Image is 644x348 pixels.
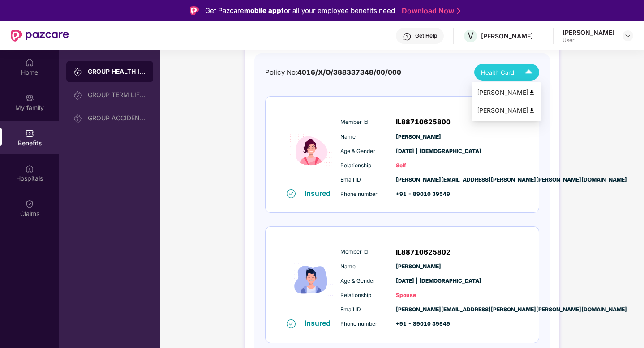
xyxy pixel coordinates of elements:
[385,189,387,199] span: :
[73,114,82,123] img: svg+xml;base64,PHN2ZyB3aWR0aD0iMjAiIGhlaWdodD0iMjAiIHZpZXdCb3g9IjAgMCAyMCAyMCIgZmlsbD0ibm9uZSIgeG...
[403,32,412,41] img: svg+xml;base64,PHN2ZyBpZD0iSGVscC0zMngzMiIgeG1sbnM9Imh0dHA6Ly93d3cudzMub3JnLzIwMDAvc3ZnIiB3aWR0aD...
[385,175,387,185] span: :
[521,64,537,80] img: Icuh8uwCUCF+XjCZyLQsAKiDCM9HiE6CMYmKQaPGkZKaA32CAAACiQcFBJY0IsAAAAASUVORK5CYII=
[73,91,82,100] img: svg+xml;base64,PHN2ZyB3aWR0aD0iMjAiIGhlaWdodD0iMjAiIHZpZXdCb3g9IjAgMCAyMCAyMCIgZmlsbD0ibm9uZSIgeG...
[305,318,336,327] div: Insured
[190,6,199,15] img: Logo
[287,319,296,328] img: svg+xml;base64,PHN2ZyB4bWxucz0iaHR0cDovL3d3dy53My5vcmcvMjAwMC9zdmciIHdpZHRoPSIxNiIgaGVpZ2h0PSIxNi...
[385,262,387,272] span: :
[385,276,387,286] span: :
[385,146,387,156] span: :
[244,6,281,15] strong: mobile app
[481,32,544,40] div: [PERSON_NAME] SERVICES INDIA PVT LTD
[477,106,535,115] div: [PERSON_NAME]
[340,248,385,256] span: Member Id
[297,68,401,76] span: 4016/X/O/388337348/00/000
[25,93,34,102] img: svg+xml;base64,PHN2ZyB3aWR0aD0iMjAiIGhlaWdodD0iMjAiIHZpZXdCb3g9IjAgMCAyMCAyMCIgZmlsbD0ibm9uZSIgeG...
[340,263,385,271] span: Name
[340,147,385,156] span: Age & Gender
[88,91,146,98] div: GROUP TERM LIFE INSURANCE
[205,5,395,16] div: Get Pazcare for all your employee benefits need
[396,320,441,328] span: +91 - 89010 39549
[402,6,458,16] a: Download Now
[340,320,385,328] span: Phone number
[73,68,82,76] img: svg+xml;base64,PHN2ZyB3aWR0aD0iMjAiIGhlaWdodD0iMjAiIHZpZXdCb3g9IjAgMCAyMCAyMCIgZmlsbD0ibm9uZSIgeG...
[88,67,146,76] div: GROUP HEALTH INSURANCE
[385,132,387,142] span: :
[340,118,385,127] span: Member Id
[468,30,474,41] span: V
[385,319,387,329] span: :
[385,305,387,315] span: :
[562,28,614,37] div: [PERSON_NAME]
[396,291,441,300] span: Spouse
[477,88,535,98] div: [PERSON_NAME]
[25,129,34,138] img: svg+xml;base64,PHN2ZyBpZD0iQmVuZWZpdHMiIHhtbG5zPSJodHRwOi8vd3d3LnczLm9yZy8yMDAwL3N2ZyIgd2lkdGg9Ij...
[11,30,69,42] img: New Pazcare Logo
[340,133,385,141] span: Name
[385,161,387,170] span: :
[562,37,614,44] div: User
[340,291,385,300] span: Relationship
[528,107,535,114] img: svg+xml;base64,PHN2ZyB4bWxucz0iaHR0cDovL3d3dy53My5vcmcvMjAwMC9zdmciIHdpZHRoPSI0OCIgaGVpZ2h0PSI0OC...
[340,190,385,199] span: Phone number
[415,32,437,39] div: Get Help
[25,58,34,67] img: svg+xml;base64,PHN2ZyBpZD0iSG9tZSIgeG1sbnM9Imh0dHA6Ly93d3cudzMub3JnLzIwMDAvc3ZnIiB3aWR0aD0iMjAiIG...
[528,89,535,96] img: svg+xml;base64,PHN2ZyB4bWxucz0iaHR0cDovL3d3dy53My5vcmcvMjAwMC9zdmciIHdpZHRoPSI0OCIgaGVpZ2h0PSI0OC...
[396,176,441,184] span: [PERSON_NAME][EMAIL_ADDRESS][PERSON_NAME][PERSON_NAME][DOMAIN_NAME]
[385,117,387,127] span: :
[284,241,338,318] img: icon
[396,117,451,127] span: IL88710625800
[396,190,441,199] span: +91 - 89010 39549
[25,199,34,208] img: svg+xml;base64,PHN2ZyBpZD0iQ2xhaW0iIHhtbG5zPSJodHRwOi8vd3d3LnczLm9yZy8yMDAwL3N2ZyIgd2lkdGg9IjIwIi...
[474,64,539,81] button: Health Card
[287,189,296,198] img: svg+xml;base64,PHN2ZyB4bWxucz0iaHR0cDovL3d3dy53My5vcmcvMjAwMC9zdmciIHdpZHRoPSIxNiIgaGVpZ2h0PSIxNi...
[396,277,441,285] span: [DATE] | [DEMOGRAPHIC_DATA]
[396,133,441,141] span: [PERSON_NAME]
[385,291,387,301] span: :
[396,147,441,156] span: [DATE] | [DEMOGRAPHIC_DATA]
[340,306,385,314] span: Email ID
[284,111,338,188] img: icon
[457,6,460,16] img: Stroke
[340,176,385,184] span: Email ID
[396,161,441,170] span: Self
[305,189,336,198] div: Insured
[396,263,441,271] span: [PERSON_NAME]
[340,161,385,170] span: Relationship
[481,68,514,77] span: Health Card
[265,67,401,78] div: Policy No:
[396,306,441,314] span: [PERSON_NAME][EMAIL_ADDRESS][PERSON_NAME][PERSON_NAME][DOMAIN_NAME]
[88,115,146,122] div: GROUP ACCIDENTAL INSURANCE
[624,32,631,39] img: svg+xml;base64,PHN2ZyBpZD0iRHJvcGRvd24tMzJ4MzIiIHhtbG5zPSJodHRwOi8vd3d3LnczLm9yZy8yMDAwL3N2ZyIgd2...
[25,164,34,173] img: svg+xml;base64,PHN2ZyBpZD0iSG9zcGl0YWxzIiB4bWxucz0iaHR0cDovL3d3dy53My5vcmcvMjAwMC9zdmciIHdpZHRoPS...
[396,247,451,258] span: IL88710625802
[385,247,387,257] span: :
[340,277,385,285] span: Age & Gender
